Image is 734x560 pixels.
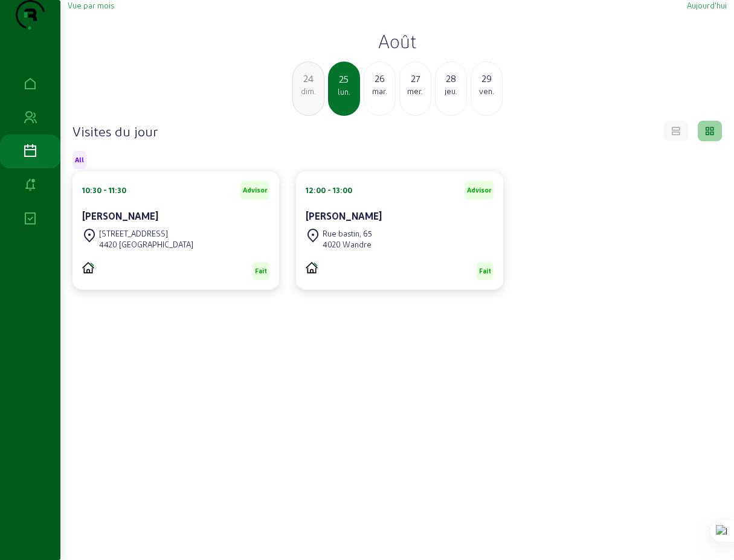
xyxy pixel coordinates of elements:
[68,30,727,52] h2: Août
[687,1,727,10] span: Aujourd'hui
[400,86,431,97] div: mer.
[82,262,94,273] img: PVELEC
[306,185,352,196] div: 12:00 - 13:00
[323,228,372,239] div: Rue bastin, 65
[306,210,382,221] cam-card-title: [PERSON_NAME]
[75,156,84,164] span: All
[479,267,491,275] span: Fait
[329,86,359,97] div: lun.
[323,239,372,250] div: 4020 Wandre
[329,72,359,86] div: 25
[68,1,114,10] span: Vue par mois
[471,71,502,86] div: 29
[293,86,324,97] div: dim.
[436,86,466,97] div: jeu.
[293,71,324,86] div: 24
[364,86,395,97] div: mar.
[400,71,431,86] div: 27
[255,267,267,275] span: Fait
[471,86,502,97] div: ven.
[364,71,395,86] div: 26
[306,262,318,273] img: PVELEC
[72,122,158,139] h4: Visites du jour
[243,186,267,194] span: Advisor
[99,239,193,250] div: 4420 [GEOGRAPHIC_DATA]
[99,228,193,239] div: [STREET_ADDRESS]
[82,210,158,221] cam-card-title: [PERSON_NAME]
[82,185,126,196] div: 10:30 - 11:30
[467,186,491,194] span: Advisor
[436,71,466,86] div: 28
